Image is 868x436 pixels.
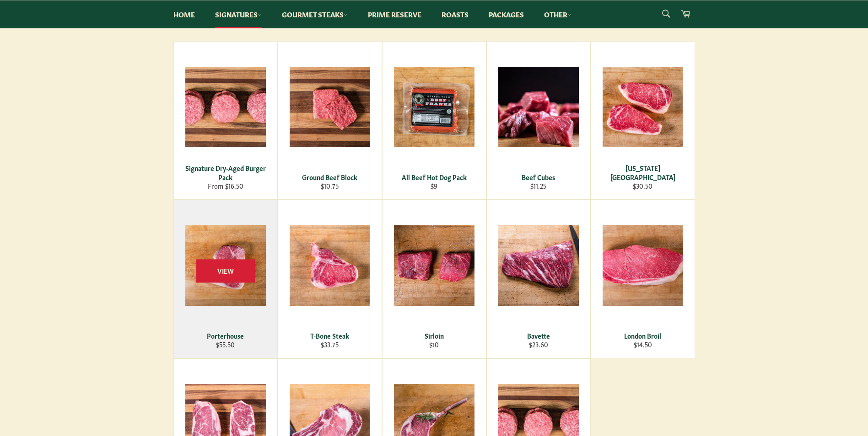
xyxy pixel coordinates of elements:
a: Sirloin Sirloin $10 [382,200,486,358]
div: Sirloin [388,331,480,340]
a: Bavette Bavette $23.60 [486,200,591,358]
div: $23.60 [492,340,584,349]
a: Gourmet Steaks [273,0,357,28]
img: Sirloin [394,225,474,306]
a: Signature Dry-Aged Burger Pack Signature Dry-Aged Burger Pack From $16.50 [173,41,278,200]
div: From $16.50 [179,181,271,190]
div: All Beef Hot Dog Pack [388,173,480,181]
a: All Beef Hot Dog Pack All Beef Hot Dog Pack $9 [382,41,486,200]
img: T-Bone Steak [290,225,370,306]
div: Porterhouse [179,331,271,340]
span: View [196,259,255,282]
a: New York Strip [US_STATE][GEOGRAPHIC_DATA] $30.50 [591,41,695,200]
img: Beef Cubes [498,67,579,147]
div: $11.25 [492,181,584,190]
div: London Broil [597,331,689,340]
div: Signature Dry-Aged Burger Pack [179,164,271,181]
a: Porterhouse Porterhouse $55.50 View [173,200,278,358]
div: $10 [388,340,480,349]
div: Ground Beef Block [284,173,376,181]
a: Home [164,0,204,28]
a: T-Bone Steak T-Bone Steak $33.75 [278,200,382,358]
a: Ground Beef Block Ground Beef Block $10.75 [278,41,382,200]
img: London Broil [603,225,683,306]
a: Signatures [206,0,271,28]
div: Bavette [492,331,584,340]
img: Bavette [498,225,579,306]
a: Beef Cubes Beef Cubes $11.25 [486,41,591,200]
div: Beef Cubes [492,173,584,181]
img: Signature Dry-Aged Burger Pack [185,67,266,147]
img: New York Strip [603,67,683,147]
img: All Beef Hot Dog Pack [394,67,474,147]
a: London Broil London Broil $14.50 [591,200,695,358]
div: [US_STATE][GEOGRAPHIC_DATA] [597,164,689,181]
div: $9 [388,181,480,190]
div: $30.50 [597,181,689,190]
img: Ground Beef Block [290,67,370,147]
div: T-Bone Steak [284,331,376,340]
div: $10.75 [284,181,376,190]
a: Packages [480,0,533,28]
div: $33.75 [284,340,376,349]
div: $14.50 [597,340,689,349]
a: Other [535,0,581,28]
a: Prime Reserve [359,0,431,28]
a: Roasts [432,0,478,28]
